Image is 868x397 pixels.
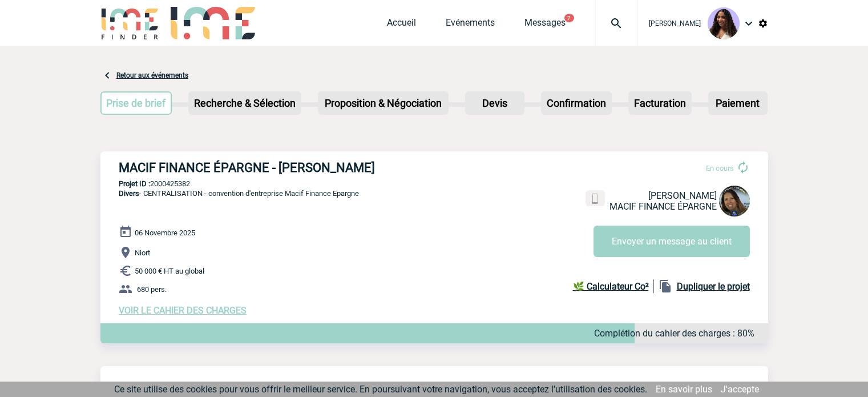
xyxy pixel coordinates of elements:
span: Divers [119,189,139,198]
img: IME-Finder [100,7,160,39]
img: file_copy-black-24dp.png [659,279,672,293]
a: Retour aux événements [116,71,188,79]
span: - CENTRALISATION - convention d'entreprise Macif Finance Epargne [119,189,359,198]
img: portable.png [590,194,600,204]
span: En cours [706,164,734,173]
b: 🌿 Calculateur Co² [573,281,649,292]
button: Envoyer un message au client [594,226,750,257]
span: [PERSON_NAME] [648,190,717,201]
b: Dupliquer le projet [677,281,750,292]
button: 7 [564,14,574,22]
p: 2000425382 [100,179,768,188]
a: 🌿 Calculateur Co² [573,279,654,293]
span: [PERSON_NAME] [649,19,701,27]
p: Prise de brief [102,93,171,114]
a: VOIR LE CAHIER DES CHARGES [119,305,247,316]
span: 680 pers. [137,285,167,294]
img: 127471-0.png [719,186,750,216]
span: 06 Novembre 2025 [135,228,195,237]
p: Recherche & Sélection [189,93,300,114]
p: Devis [466,93,523,114]
a: Evénements [446,17,495,33]
p: Proposition & Négociation [319,93,447,114]
span: 50 000 € HT au global [135,267,204,275]
img: 131234-0.jpg [708,7,740,39]
span: Niort [135,248,150,257]
a: En savoir plus [656,384,712,395]
p: Facturation [629,93,691,114]
a: Messages [524,17,566,33]
h3: MACIF FINANCE ÉPARGNE - [PERSON_NAME] [119,161,461,175]
b: Projet ID : [119,179,150,188]
span: MACIF FINANCE ÉPARGNE [609,201,717,212]
p: Paiement [709,93,766,114]
span: Ce site utilise des cookies pour vous offrir le meilleur service. En poursuivant votre navigation... [114,384,647,395]
a: Accueil [387,17,416,33]
a: J'accepte [721,384,759,395]
p: Confirmation [542,93,611,114]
